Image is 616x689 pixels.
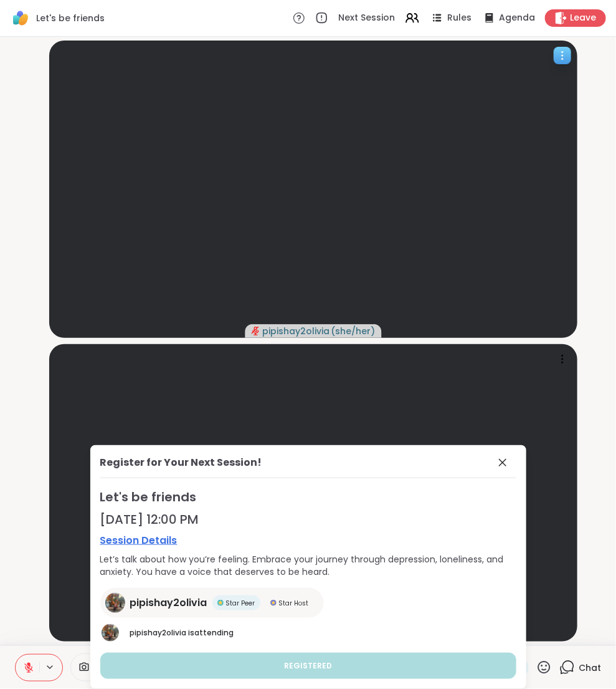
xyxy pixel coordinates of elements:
p: is attending [130,627,516,638]
span: Chat [579,662,601,674]
div: Let’s talk about how you’re feeling. Embrace your journey through depression, loneliness, and anx... [100,553,516,578]
img: Star Host [270,600,277,606]
div: [DATE] 12:00 PM [100,511,516,528]
span: Star Peer [226,599,255,608]
img: ShareWell Logomark [10,7,31,29]
span: pipishay2olivia [130,595,207,610]
span: Agenda [499,12,535,24]
span: pipishay2olivia [263,325,330,337]
div: Register for Your Next Session! [100,455,262,470]
span: Let's be friends [36,12,105,24]
img: pipishay2olivia [102,624,119,642]
a: pipishay2oliviapipishay2oliviaStar PeerStar PeerStar HostStar Host [100,588,324,618]
span: Star Host [279,599,309,608]
img: pipishay2olivia [105,593,125,613]
span: Leave [570,12,596,24]
span: pipishay2olivia [130,627,187,638]
span: Rules [447,12,471,24]
a: Session Details [100,533,516,548]
span: audio-muted [252,327,260,335]
span: Let's be friends [100,488,516,506]
span: ( she/her ) [331,325,376,337]
span: Next Session [338,12,395,24]
img: Star Peer [217,600,224,606]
